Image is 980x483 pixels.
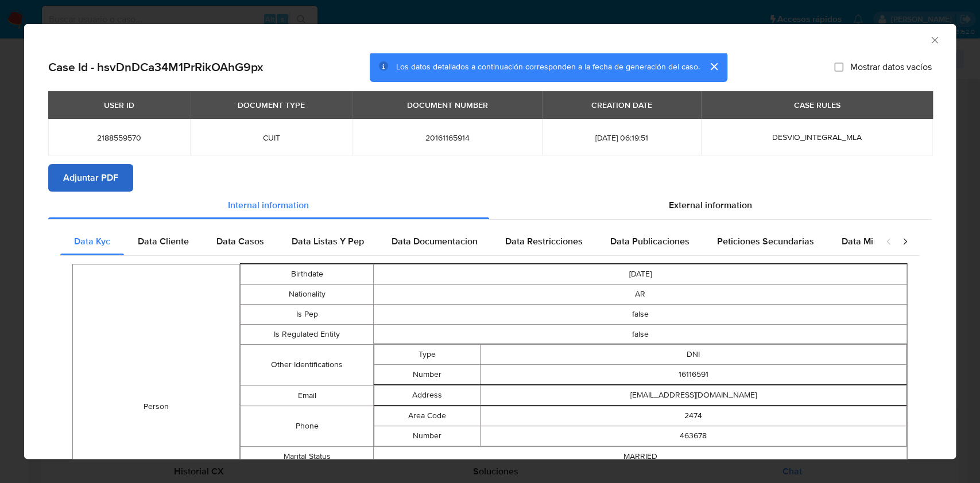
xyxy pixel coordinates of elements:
div: CREATION DATE [584,95,659,115]
td: Email [240,385,373,406]
div: Detailed internal info [60,228,874,255]
span: Data Cliente [138,235,189,248]
div: closure-recommendation-modal [24,24,956,459]
span: 2188559570 [62,133,176,143]
span: Data Documentacion [392,235,478,248]
span: Mostrar datos vacíos [850,61,932,73]
div: DOCUMENT TYPE [231,95,312,115]
button: Cerrar ventana [929,34,939,45]
td: 463678 [481,426,907,446]
span: Data Publicaciones [610,235,690,248]
span: [DATE] 06:19:51 [556,133,687,143]
td: Number [374,426,481,446]
td: MARRIED [374,447,907,467]
td: Nationality [240,285,373,305]
td: AR [374,285,907,305]
span: Peticiones Secundarias [717,235,814,248]
td: [EMAIL_ADDRESS][DOMAIN_NAME] [481,385,907,406]
span: Data Minoridad [842,235,905,248]
div: DOCUMENT NUMBER [400,95,495,115]
span: Data Casos [216,235,264,248]
td: Type [374,345,481,365]
button: cerrar [700,53,727,80]
div: Detailed info [48,192,932,219]
td: Is Pep [240,305,373,325]
h2: Case Id - hsvDnDCa34M1PrRikOAhG9px [48,60,263,75]
td: Number [374,365,481,385]
td: Is Regulated Entity [240,325,373,345]
span: CUIT [204,133,339,143]
button: Adjuntar PDF [48,164,133,192]
td: Address [374,385,481,406]
td: Marital Status [240,447,373,467]
td: DNI [481,345,907,365]
span: Internal information [228,198,309,212]
div: USER ID [97,95,141,115]
span: Los datos detallados a continuación corresponden a la fecha de generación del caso. [396,61,700,73]
td: [DATE] [374,264,907,285]
div: CASE RULES [787,95,847,115]
span: Data Restricciones [505,235,583,248]
span: DESVIO_INTEGRAL_MLA [772,131,862,143]
td: 2474 [481,406,907,426]
td: Birthdate [240,264,373,285]
td: false [374,325,907,345]
td: 16116591 [481,365,907,385]
span: External information [669,198,752,212]
td: false [374,305,907,325]
td: Phone [240,406,373,447]
span: Adjuntar PDF [63,165,118,190]
span: 20161165914 [366,133,528,143]
td: Other Identifications [240,345,373,385]
span: Data Kyc [74,235,110,248]
input: Mostrar datos vacíos [834,63,843,72]
td: Area Code [374,406,481,426]
span: Data Listas Y Pep [292,235,364,248]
